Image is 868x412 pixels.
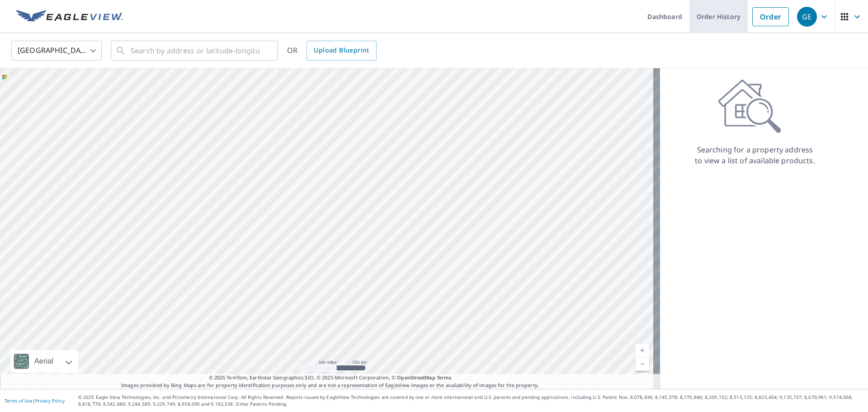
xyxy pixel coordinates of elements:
a: Order [752,7,789,26]
div: Aerial [11,350,78,373]
a: Privacy Policy [35,398,65,404]
a: OpenStreetMap [397,374,435,381]
div: OR [287,41,377,61]
div: Aerial [32,350,56,373]
div: GE [797,7,817,27]
a: Upload Blueprint [307,41,376,61]
a: Terms of Use [5,398,33,404]
span: © 2025 TomTom, Earthstar Geographics SIO, © 2025 Microsoft Corporation, © [209,374,452,382]
a: Current Level 5, Zoom In [636,344,649,357]
img: EV Logo [16,10,123,24]
a: Terms [437,374,452,381]
a: Current Level 5, Zoom Out [636,357,649,371]
div: [GEOGRAPHIC_DATA] [11,38,102,63]
p: Searching for a property address to view a list of available products. [694,144,816,166]
span: Upload Blueprint [314,45,369,56]
input: Search by address or latitude-longitude [131,38,259,63]
p: | [5,398,65,403]
p: © 2025 Eagle View Technologies, Inc. and Pictometry International Corp. All Rights Reserved. Repo... [78,394,863,407]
